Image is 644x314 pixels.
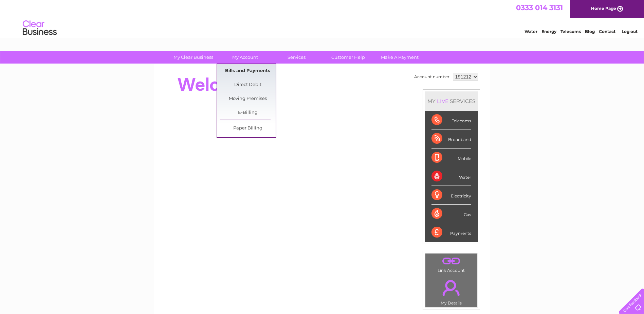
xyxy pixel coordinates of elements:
[431,205,471,223] div: Gas
[541,29,556,34] a: Energy
[427,255,476,267] a: .
[431,186,471,205] div: Electricity
[217,51,273,64] a: My Account
[431,223,471,242] div: Payments
[220,78,276,92] a: Direct Debit
[220,106,276,120] a: E-Billing
[431,149,471,167] div: Mobile
[220,92,276,106] a: Moving Premises
[165,51,221,64] a: My Clear Business
[622,29,638,34] a: Log out
[431,111,471,129] div: Telecoms
[525,29,537,34] a: Water
[162,4,483,33] div: Clear Business is a trading name of Verastar Limited (registered in [GEOGRAPHIC_DATA] No. 3667643...
[560,29,581,34] a: Telecoms
[320,51,376,64] a: Customer Help
[220,64,276,78] a: Bills and Payments
[412,71,451,83] td: Account number
[599,29,615,34] a: Contact
[425,274,478,308] td: My Details
[22,18,57,38] img: logo.png
[425,253,478,275] td: Link Account
[220,122,276,135] a: Paper Billing
[427,276,476,300] a: .
[436,98,450,104] div: LIVE
[425,91,478,111] div: MY SERVICES
[372,51,428,64] a: Make A Payment
[585,29,595,34] a: Blog
[431,167,471,186] div: Water
[269,51,325,64] a: Services
[431,129,471,148] div: Broadband
[516,3,563,12] a: 0333 014 3131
